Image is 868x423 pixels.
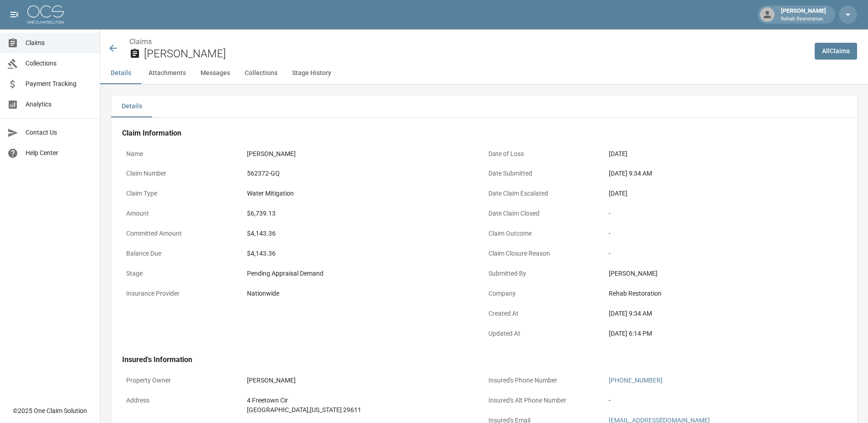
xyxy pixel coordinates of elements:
p: Claim Type [122,185,243,202]
div: [DATE] 9:34 AM [609,309,842,318]
div: [PERSON_NAME] [247,376,480,385]
span: Claims [26,38,92,48]
button: Attachments [141,62,193,84]
h4: Claim Information [122,129,846,138]
div: - [609,209,842,218]
h2: [PERSON_NAME] [144,47,807,60]
div: - [609,229,842,238]
p: Insured's Phone Number [484,372,605,389]
div: anchor tabs [100,62,868,84]
p: Rehab Restoration [781,15,826,23]
div: Rehab Restoration [609,289,842,298]
div: Water Mitigation [247,189,480,198]
p: Updated At [484,325,605,342]
div: [DATE] [609,149,842,159]
p: Balance Due [122,245,243,262]
p: Committed Amount [122,225,243,242]
div: Pending Appraisal Demand [247,269,480,278]
p: Date Claim Escalated [484,185,605,202]
span: Payment Tracking [26,79,92,89]
p: Name [122,145,243,163]
div: $4,143.36 [247,249,480,258]
span: Collections [26,59,92,68]
div: 4 Freetown Cir [247,396,480,405]
div: © 2025 One Claim Solution [13,406,87,415]
a: Claims [129,37,152,46]
p: Date Submitted [484,165,605,182]
p: Claim Closure Reason [484,245,605,262]
nav: breadcrumb [129,36,807,47]
div: [PERSON_NAME] [609,269,842,278]
div: details tabs [111,96,857,117]
div: [DATE] [609,189,842,198]
p: Date of Loss [484,145,605,163]
p: Address [122,392,243,409]
div: [DATE] 6:14 PM [609,329,842,338]
button: Details [111,96,152,117]
div: [PERSON_NAME] [247,149,480,159]
span: Help Center [26,148,92,158]
div: [GEOGRAPHIC_DATA] , [US_STATE] 29611 [247,405,480,415]
p: Property Owner [122,372,243,389]
button: Messages [193,62,237,84]
div: - [609,396,842,405]
span: Analytics [26,100,92,109]
div: $4,143.36 [247,229,480,238]
p: Date Claim Closed [484,205,605,222]
img: ocs-logo-white-transparent.png [27,5,64,24]
div: - [609,249,842,258]
p: Claim Outcome [484,225,605,242]
p: Insured's Alt Phone Number [484,392,605,409]
button: open drawer [5,5,24,24]
div: 562372-GQ [247,169,480,178]
button: Details [100,62,141,84]
p: Submitted By [484,265,605,282]
button: Stage History [285,62,339,84]
div: [PERSON_NAME] [777,6,830,23]
p: Insurance Provider [122,285,243,302]
button: Collections [237,62,285,84]
a: AllClaims [815,43,857,60]
p: Company [484,285,605,302]
div: $6,739.13 [247,209,480,218]
div: [DATE] 9:34 AM [609,169,842,178]
div: Nationwide [247,289,480,298]
a: [PHONE_NUMBER] [609,377,663,384]
p: Claim Number [122,165,243,182]
p: Created At [484,305,605,322]
h4: Insured's Information [122,355,846,364]
p: Stage [122,265,243,282]
p: Amount [122,205,243,222]
span: Contact Us [26,128,92,137]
